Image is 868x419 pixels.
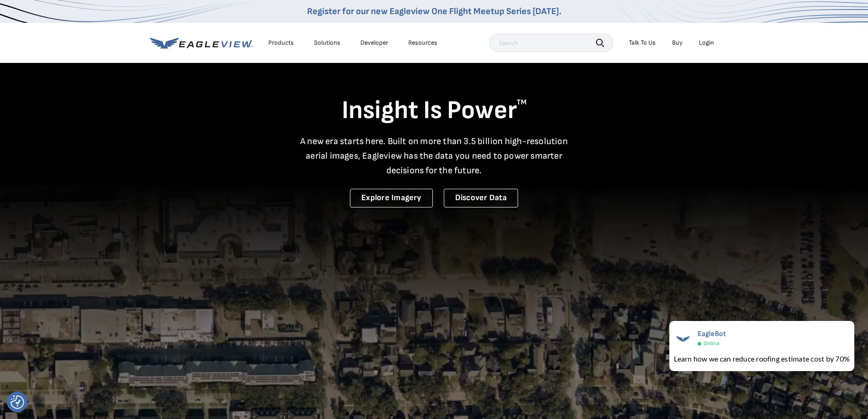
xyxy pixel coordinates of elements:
sup: TM [517,98,527,107]
div: Talk To Us [629,39,656,47]
div: Login [699,39,714,47]
a: Register for our new Eagleview One Flight Meetup Series [DATE]. [307,6,561,17]
div: Resources [408,39,437,47]
p: A new era starts here. Built on more than 3.5 billion high-resolution aerial images, Eagleview ha... [295,134,574,178]
div: Solutions [314,39,340,47]
img: EagleBot [674,330,692,348]
input: Search [489,34,613,52]
img: Revisit consent button [10,395,24,409]
a: Explore Imagery [350,189,433,207]
span: EagleBot [698,330,726,338]
a: Buy [672,39,683,47]
span: Online [704,340,719,347]
h1: Insight Is Power [150,95,719,127]
div: Learn how we can reduce roofing estimate cost by 70% [674,353,850,364]
a: Discover Data [444,189,518,207]
button: Consent Preferences [10,395,24,409]
div: Products [268,39,294,47]
a: Developer [360,39,388,47]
